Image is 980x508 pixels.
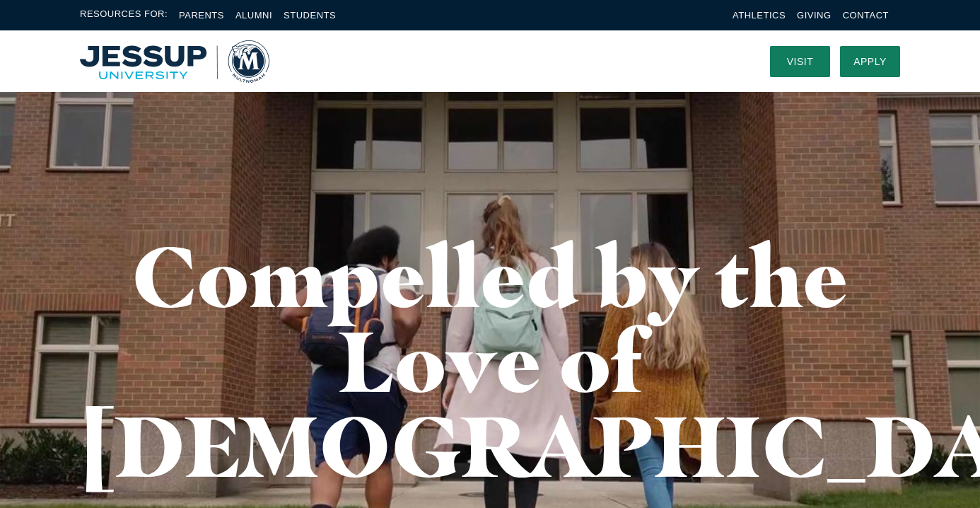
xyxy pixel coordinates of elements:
a: Contact [843,10,889,21]
a: Apply [840,46,900,77]
span: Resources For: [80,7,168,23]
a: Athletics [733,10,786,21]
h1: Compelled by the Love of [DEMOGRAPHIC_DATA] [80,233,900,488]
a: Alumni [235,10,272,21]
img: Multnomah University Logo [80,40,269,83]
a: Students [284,10,336,21]
a: Parents [179,10,224,21]
a: Home [80,40,269,83]
a: Giving [797,10,832,21]
a: Visit [770,46,830,77]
